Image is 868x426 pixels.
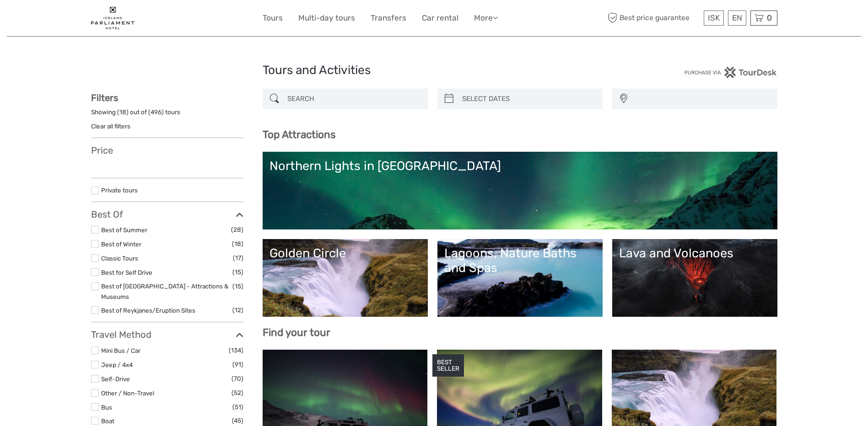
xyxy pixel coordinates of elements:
[101,375,130,383] a: Self-Drive
[422,11,458,25] a: Car rental
[263,326,330,339] b: Find your tour
[263,11,283,25] a: Tours
[444,246,596,310] a: Lagoons, Nature Baths and Spas
[101,240,141,248] a: Best of Winter
[101,282,228,300] a: Best of [GEOGRAPHIC_DATA] - Attractions & Museums
[444,246,596,276] div: Lagoons, Nature Baths and Spas
[101,307,195,314] a: Best of Reykjanes/Eruption Sites
[270,246,421,310] a: Golden Circle
[231,224,243,235] span: (28)
[270,159,771,223] a: Northern Lights in [GEOGRAPHIC_DATA]
[101,404,112,411] a: Bus
[101,417,114,425] a: Boat
[371,11,406,25] a: Transfers
[229,345,243,356] span: (134)
[270,159,771,173] div: Northern Lights in [GEOGRAPHIC_DATA]
[91,329,243,340] h3: Travel Method
[708,13,720,22] span: ISK
[101,186,138,194] a: Private tours
[101,389,154,397] a: Other / Non-Travel
[270,246,421,261] div: Golden Circle
[728,11,746,26] div: EN
[232,373,243,384] span: (70)
[284,91,423,107] input: SEARCH
[458,91,598,107] input: SELECT DATES
[91,7,135,29] img: 1848-c15d606b-bed4-4dbc-ad79-bfc14b96aa50_logo_small.jpg
[101,269,152,276] a: Best for Self Drive
[474,11,498,25] a: More
[233,253,243,263] span: (17)
[151,108,162,117] label: 496
[232,388,243,398] span: (52)
[232,415,243,426] span: (45)
[91,145,243,156] h3: Price
[232,281,243,292] span: (15)
[619,246,771,310] a: Lava and Volcanoes
[101,347,140,354] a: Mini Bus / Car
[101,255,138,262] a: Classic Tours
[606,11,701,26] span: Best price guarantee
[232,402,243,412] span: (51)
[232,267,243,277] span: (15)
[91,122,130,130] a: Clear all filters
[91,108,243,122] div: Showing ( ) out of ( ) tours
[766,13,773,22] span: 0
[619,246,771,261] div: Lava and Volcanoes
[232,359,243,370] span: (91)
[684,67,777,78] img: PurchaseViaTourDesk.png
[232,239,243,249] span: (18)
[298,11,355,25] a: Multi-day tours
[232,305,243,315] span: (12)
[263,128,335,141] b: Top Attractions
[119,108,126,117] label: 18
[101,226,147,234] a: Best of Summer
[91,92,118,103] strong: Filters
[91,209,243,220] h3: Best Of
[101,361,133,368] a: Jeep / 4x4
[432,354,464,377] div: BEST SELLER
[263,63,606,78] h1: Tours and Activities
